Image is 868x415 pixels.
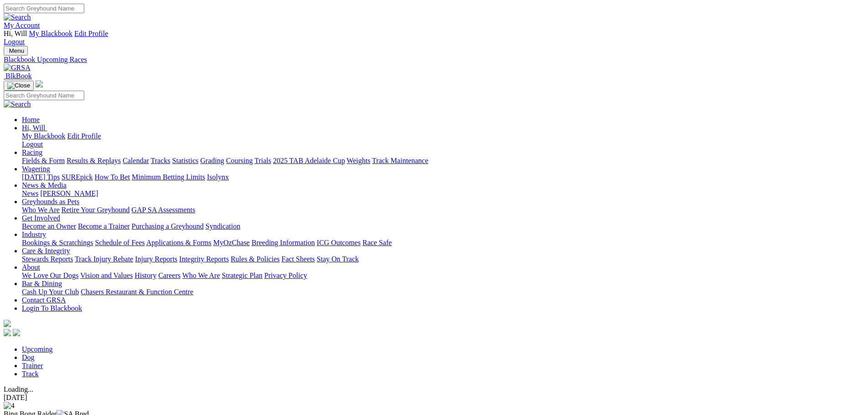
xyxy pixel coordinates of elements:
[151,157,170,164] a: Tracks
[9,47,24,54] span: Menu
[158,272,180,279] a: Careers
[22,206,60,214] a: Who We Are
[22,124,46,132] span: Hi, Will
[95,173,130,181] a: How To Bet
[22,255,73,263] a: Stewards Reports
[78,222,130,230] a: Become a Trainer
[200,157,224,164] a: Grading
[273,157,345,164] a: 2025 TAB Adelaide Cup
[134,272,156,279] a: History
[4,30,864,46] div: My Account
[4,64,31,72] img: GRSA
[179,255,229,263] a: Integrity Reports
[81,288,193,296] a: Chasers Restaurant & Function Centre
[22,345,53,353] a: Upcoming
[22,157,65,164] a: Fields & Form
[22,222,864,231] div: Get Involved
[132,173,205,181] a: Minimum Betting Limits
[7,82,30,89] img: Close
[4,56,864,64] a: Blackbook Upcoming Races
[222,272,262,279] a: Strategic Plan
[13,329,20,336] img: twitter.svg
[22,247,70,255] a: Care & Integrity
[74,30,108,37] a: Edit Profile
[362,239,391,246] a: Race Safe
[22,214,60,222] a: Get Involved
[62,206,130,214] a: Retire Your Greyhound
[22,231,46,238] a: Industry
[22,239,93,246] a: Bookings & Scratchings
[4,402,15,410] img: 4
[22,190,864,198] div: News & Media
[62,173,92,181] a: SUREpick
[4,46,28,56] button: Toggle navigation
[347,157,370,164] a: Weights
[4,91,84,100] input: Search
[4,72,32,80] a: BlkBook
[22,124,47,132] a: Hi, Will
[123,157,149,164] a: Calendar
[22,132,66,140] a: My Blackbook
[205,222,240,230] a: Syndication
[4,100,31,108] img: Search
[22,165,50,173] a: Wagering
[4,81,34,91] button: Toggle navigation
[22,280,62,287] a: Bar & Dining
[22,140,43,148] a: Logout
[231,255,280,263] a: Rules & Policies
[22,263,40,271] a: About
[22,239,864,247] div: Industry
[22,181,67,189] a: News & Media
[22,173,864,181] div: Wagering
[4,30,27,37] span: Hi, Will
[282,255,315,263] a: Fact Sheets
[22,288,79,296] a: Cash Up Your Club
[75,255,133,263] a: Track Injury Rebate
[4,38,25,46] a: Logout
[40,190,98,197] a: [PERSON_NAME]
[4,21,40,29] a: My Account
[4,320,11,327] img: logo-grsa-white.png
[22,116,40,123] a: Home
[80,272,133,279] a: Vision and Values
[317,239,360,246] a: ICG Outcomes
[372,157,428,164] a: Track Maintenance
[22,370,39,378] a: Track
[4,329,11,336] img: facebook.svg
[22,157,864,165] div: Racing
[146,239,211,246] a: Applications & Forms
[135,255,177,263] a: Injury Reports
[5,72,32,80] span: BlkBook
[252,239,315,246] a: Breeding Information
[4,4,84,13] input: Search
[22,288,864,296] div: Bar & Dining
[226,157,253,164] a: Coursing
[207,173,229,181] a: Isolynx
[22,149,42,156] a: Racing
[22,354,35,361] a: Dog
[67,132,101,140] a: Edit Profile
[67,157,121,164] a: Results & Replays
[4,394,864,402] div: [DATE]
[22,272,78,279] a: We Love Our Dogs
[264,272,307,279] a: Privacy Policy
[182,272,220,279] a: Who We Are
[22,198,79,205] a: Greyhounds as Pets
[22,272,864,280] div: About
[132,222,204,230] a: Purchasing a Greyhound
[22,173,60,181] a: [DATE] Tips
[22,222,76,230] a: Become an Owner
[254,157,271,164] a: Trials
[4,13,31,21] img: Search
[22,255,864,263] div: Care & Integrity
[132,206,195,214] a: GAP SA Assessments
[22,304,82,312] a: Login To Blackbook
[22,206,864,214] div: Greyhounds as Pets
[22,296,66,304] a: Contact GRSA
[95,239,144,246] a: Schedule of Fees
[22,132,864,149] div: Hi, Will
[36,80,43,87] img: logo-grsa-white.png
[29,30,73,37] a: My Blackbook
[22,362,43,369] a: Trainer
